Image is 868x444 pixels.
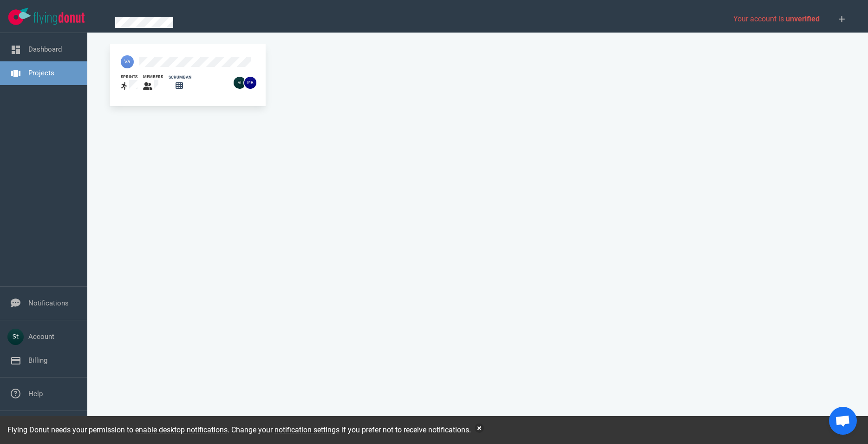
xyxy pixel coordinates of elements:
a: Open chat [829,407,857,435]
a: Billing [28,356,47,364]
a: Projects [28,69,54,77]
img: Flying Donut text logo [33,12,85,25]
a: Help [28,390,43,398]
span: Flying Donut needs your permission to [7,425,228,434]
img: 26 [234,77,246,89]
span: unverified [786,14,820,23]
a: Account [28,332,54,341]
a: sprints [121,74,137,92]
a: notification settings [274,425,339,434]
img: 26 [244,77,256,89]
span: Your account is [733,14,820,23]
span: . Change your if you prefer not to receive notifications. [228,425,471,434]
div: scrumban [169,74,191,80]
img: 40 [121,55,134,68]
a: enable desktop notifications [135,425,228,434]
a: Notifications [28,299,69,307]
div: sprints [121,74,137,80]
div: members [143,74,163,80]
a: members [143,74,163,92]
a: Dashboard [28,45,62,53]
